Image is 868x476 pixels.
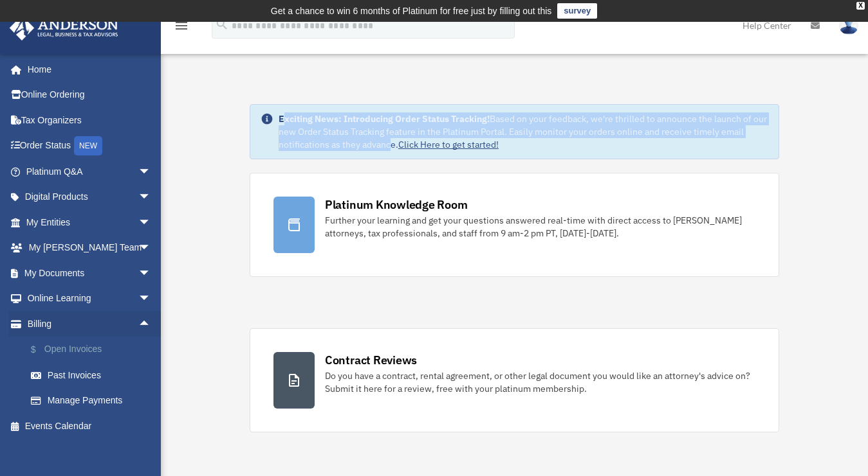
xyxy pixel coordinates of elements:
a: Platinum Q&Aarrow_drop_down [9,159,171,184]
a: Online Learningarrow_drop_down [9,286,171,312]
div: NEW [74,136,102,155]
div: Get a chance to win 6 months of Platinum for free just by filling out this [271,3,552,19]
i: menu [174,18,189,33]
a: Contract Reviews Do you have a contract, rental agreement, or other legal document you would like... [250,328,779,432]
a: Order StatusNEW [9,133,171,159]
span: arrow_drop_up [138,311,164,337]
img: User Pic [839,16,858,35]
span: arrow_drop_down [138,260,164,286]
a: Billingarrow_drop_up [9,311,171,337]
a: Tax Organizers [9,107,171,133]
a: survey [557,3,597,19]
span: arrow_drop_down [138,184,164,211]
a: $Open Invoices [18,337,171,363]
a: Past Invoices [18,362,171,388]
span: arrow_drop_down [138,286,164,312]
div: close [856,2,865,10]
a: Events Calendar [9,413,171,439]
span: arrow_drop_down [138,235,164,261]
i: search [215,17,229,31]
a: My Documentsarrow_drop_down [9,260,171,286]
span: $ [38,342,44,358]
span: arrow_drop_down [138,209,164,236]
div: Contract Reviews [325,352,417,368]
a: Click Here to get started! [398,139,499,150]
strong: Exciting News: Introducing Order Status Tracking! [279,113,490,125]
a: My Entitiesarrow_drop_down [9,209,171,235]
a: Manage Payments [18,388,171,414]
a: Home [9,57,164,82]
a: My [PERSON_NAME] Teamarrow_drop_down [9,235,171,261]
div: Further your learning and get your questions answered real-time with direct access to [PERSON_NAM... [325,214,755,240]
a: Platinum Knowledge Room Further your learning and get your questions answered real-time with dire... [250,173,779,277]
div: Do you have a contract, rental agreement, or other legal document you would like an attorney's ad... [325,369,755,395]
img: Anderson Advisors Platinum Portal [6,15,122,40]
a: Digital Productsarrow_drop_down [9,184,171,210]
div: Based on your feedback, we're thrilled to announce the launch of our new Order Status Tracking fe... [279,112,768,151]
a: menu [174,22,189,33]
div: Platinum Knowledge Room [325,197,468,213]
span: arrow_drop_down [138,159,164,185]
a: Online Ordering [9,82,171,108]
